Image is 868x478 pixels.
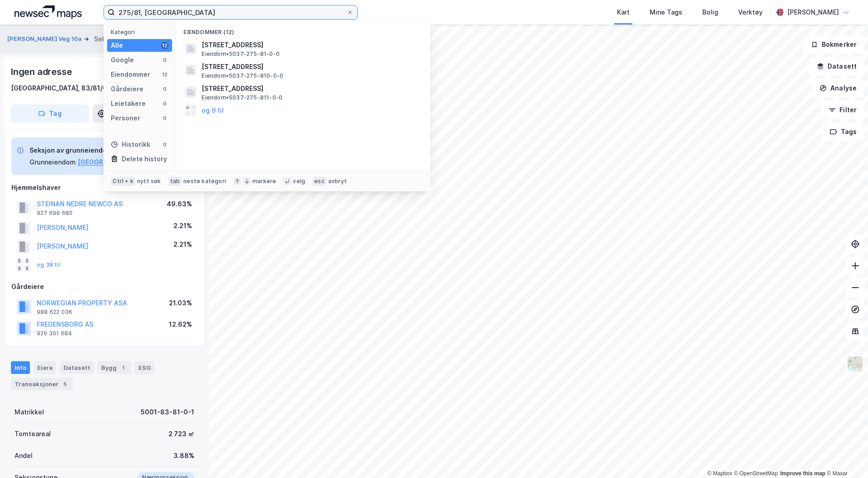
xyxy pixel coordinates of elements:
[11,182,197,193] div: Hjemmelshaver
[202,40,419,50] span: [STREET_ADDRESS]
[702,7,718,18] div: Bolig
[822,123,864,141] button: Tags
[118,363,128,372] div: 1
[30,157,76,168] div: Grunneiendom
[167,199,192,209] div: 49.63%
[161,85,168,93] div: 0
[809,57,864,75] button: Datasett
[202,83,419,94] span: [STREET_ADDRESS]
[176,21,430,38] div: Eiendommer (12)
[823,434,868,478] iframe: Chat Widget
[202,61,419,72] span: [STREET_ADDRESS]
[15,428,51,439] div: Tomteareal
[161,141,168,148] div: 0
[169,319,192,330] div: 12.62%
[11,361,30,374] div: Info
[812,79,864,97] button: Analyse
[173,239,192,250] div: 2.21%
[161,42,168,49] div: 12
[202,94,282,101] span: Eiendom • 5037-275-811-0-0
[803,35,864,54] button: Bokmerker
[168,177,182,186] div: tab
[312,177,326,186] div: esc
[847,355,864,373] img: Z
[168,428,194,439] div: 2 723 ㎡
[60,361,94,374] div: Datasett
[111,40,123,51] div: Alle
[821,101,864,119] button: Filter
[137,178,161,185] div: nytt søk
[111,113,140,124] div: Personer
[707,470,732,477] a: Mapbox
[37,309,72,316] div: 988 622 036
[15,450,33,461] div: Andel
[202,50,280,58] span: Eiendom • 5037-275-81-0-0
[98,361,131,374] div: Bygg
[111,55,134,65] div: Google
[94,34,119,45] div: Seksjon
[650,7,682,18] div: Mine Tags
[787,7,839,18] div: [PERSON_NAME]
[11,105,89,123] button: Tag
[293,178,305,185] div: velg
[183,178,226,185] div: neste kategori
[111,139,150,150] div: Historikk
[34,361,56,374] div: Eiere
[135,361,154,374] div: ESG
[15,407,44,418] div: Matrikkel
[111,69,150,80] div: Eiendommer
[252,178,276,185] div: markere
[37,330,72,337] div: 929 301 684
[111,98,146,109] div: Leietakere
[141,407,194,418] div: 5001-83-81-0-1
[11,65,74,79] div: Ingen adresse
[30,145,167,156] div: Seksjon av grunneiendom
[161,115,168,122] div: 0
[173,450,194,461] div: 3.88%
[11,378,73,390] div: Transaksjoner
[780,470,825,477] a: Improve this map
[115,5,346,19] input: Søk på adresse, matrikkel, gårdeiere, leietakere eller personer
[161,100,168,107] div: 0
[617,7,630,18] div: Kart
[37,209,73,217] div: 927 699 680
[202,72,283,80] span: Eiendom • 5037-275-810-0-0
[202,105,224,116] button: og 9 til
[169,298,192,309] div: 21.03%
[738,7,763,18] div: Verktøy
[823,434,868,478] div: Kontrollprogram for chat
[111,29,172,35] div: Kategori
[11,83,113,94] div: [GEOGRAPHIC_DATA], 83/81/0/1
[15,5,82,19] img: logo.a4113a55bc3d86da70a041830d287a7e.svg
[60,379,69,388] div: 5
[122,154,167,164] div: Delete history
[173,220,192,231] div: 2.21%
[7,35,84,44] button: [PERSON_NAME] Veg 10a
[111,84,143,95] div: Gårdeiere
[11,281,197,292] div: Gårdeiere
[161,56,168,64] div: 0
[78,157,167,168] button: [GEOGRAPHIC_DATA], 83/81
[328,178,347,185] div: avbryt
[734,470,778,477] a: OpenStreetMap
[161,71,168,78] div: 12
[111,177,135,186] div: Ctrl + k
